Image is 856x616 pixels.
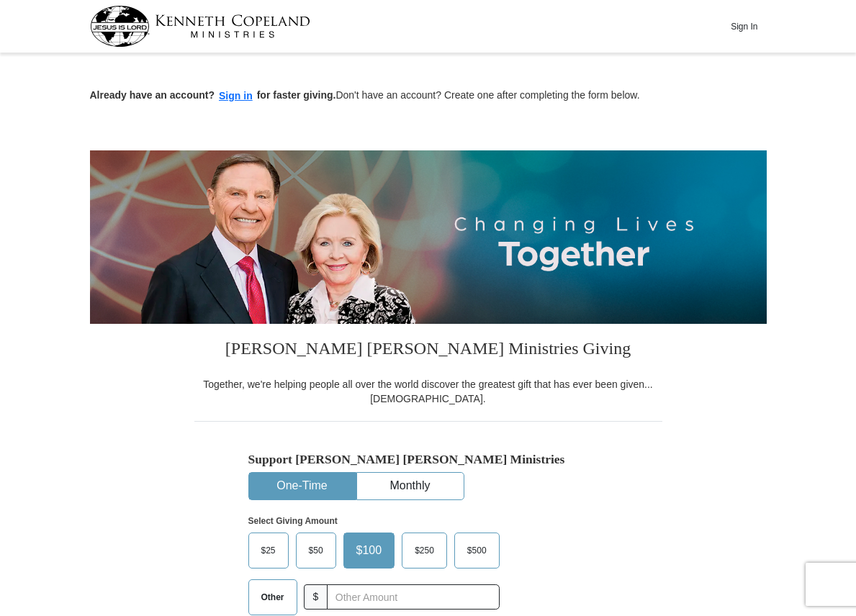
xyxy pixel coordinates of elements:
[304,584,328,610] span: $
[349,540,389,561] span: $100
[723,15,766,37] button: Sign In
[90,88,767,104] p: Don't have an account? Create one after completing the form below.
[248,452,608,467] h5: Support [PERSON_NAME] [PERSON_NAME] Ministries
[215,88,257,104] button: Sign in
[90,89,336,101] strong: Already have an account? for faster giving.
[254,586,292,608] span: Other
[254,540,283,561] span: $25
[194,377,662,406] div: Together, we're helping people all over the world discover the greatest gift that has ever been g...
[248,516,338,526] strong: Select Giving Amount
[357,473,464,499] button: Monthly
[407,540,441,561] span: $250
[460,540,494,561] span: $500
[327,584,499,610] input: Other Amount
[249,473,356,499] button: One-Time
[302,540,330,561] span: $50
[90,6,310,47] img: kcm-header-logo.svg
[194,324,662,377] h3: [PERSON_NAME] [PERSON_NAME] Ministries Giving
